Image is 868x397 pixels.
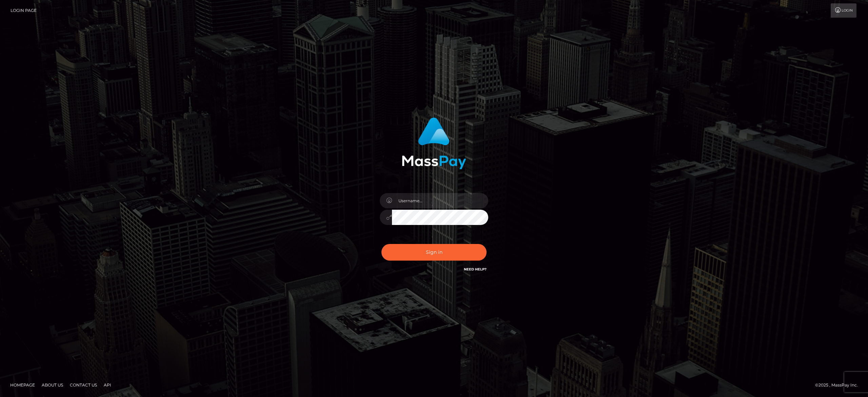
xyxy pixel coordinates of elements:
[67,380,100,390] a: Contact Us
[815,381,863,389] div: © 2025 , MassPay Inc.
[381,244,487,261] button: Sign in
[11,3,37,18] a: Login Page
[39,380,66,390] a: About Us
[831,3,856,18] a: Login
[101,380,114,390] a: API
[464,267,487,271] a: Need Help?
[7,380,38,390] a: Homepage
[392,193,488,208] input: Username...
[402,117,466,169] img: MassPay Login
